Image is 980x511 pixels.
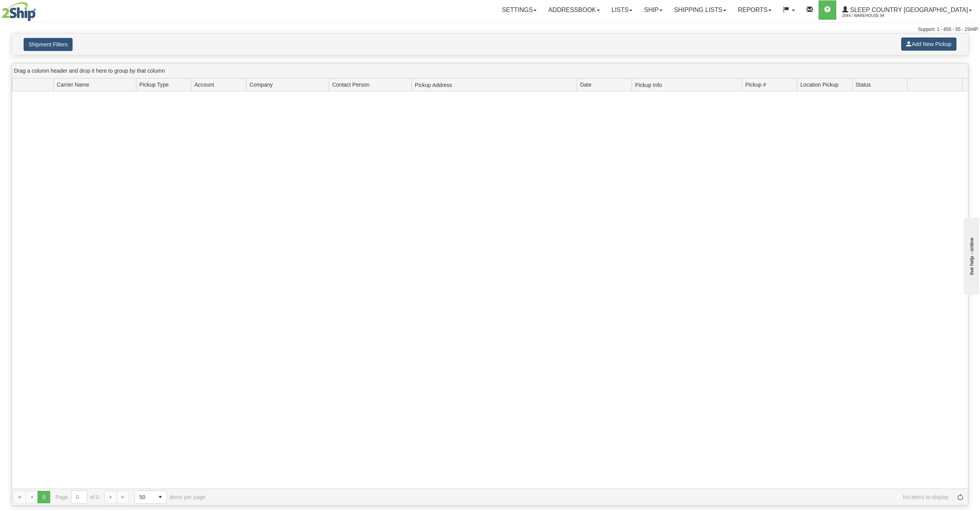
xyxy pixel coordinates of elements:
a: Addressbook [542,0,606,20]
a: Refresh [954,491,966,503]
span: Date [580,81,592,89]
span: select [154,491,166,503]
a: Settings [496,0,542,20]
button: Add New Pickup [901,37,956,51]
a: Sleep Country [GEOGRAPHIC_DATA] 2044 / Warehouse 94 [836,0,978,20]
span: Pickup # [745,81,766,89]
span: Account [194,81,214,89]
div: live help - online [6,7,71,12]
a: Shipping lists [668,0,732,20]
a: Ship [638,0,668,20]
span: Page 0 [37,491,50,503]
img: logo2044.jpg [2,2,36,21]
div: Support: 1 - 855 - 55 - 2SHIP [2,26,978,33]
span: 2044 / Warehouse 94 [842,12,900,20]
span: Pickup Type [139,81,169,89]
span: Pickup Address [415,79,577,91]
span: 50 [139,493,149,501]
a: Reports [732,0,777,20]
span: Contact Person [332,81,370,89]
span: items per page [134,491,206,504]
a: Lists [606,0,638,20]
span: No items to display [216,494,949,500]
span: Company [250,81,273,89]
span: Location Pickup [800,81,839,89]
button: Shipment Filters [24,38,73,51]
span: Sleep Country [GEOGRAPHIC_DATA] [848,7,968,13]
span: Pickup Info [635,79,742,91]
iframe: chat widget [962,216,979,295]
div: grid grouping header [12,63,968,78]
span: Carrier Name [57,81,89,89]
span: Page of 0 [56,491,99,504]
span: Page sizes drop down [134,491,167,504]
span: Status [856,81,871,89]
